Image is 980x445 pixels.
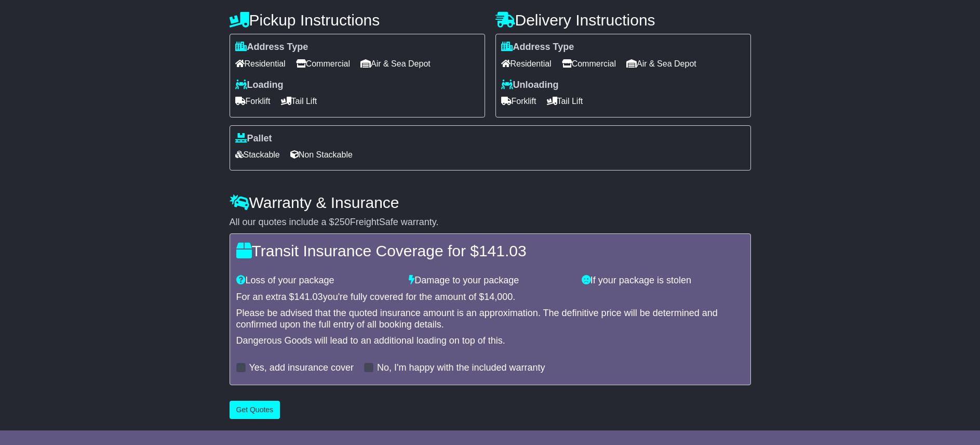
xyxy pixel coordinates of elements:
label: Pallet [235,133,272,145]
span: Air & Sea Depot [626,56,696,72]
span: Commercial [296,56,350,72]
h4: Pickup Instructions [230,11,485,29]
span: Tail Lift [547,93,583,109]
div: Please be advised that the quoted insurance amount is an approximation. The definitive price will... [236,308,744,330]
h4: Delivery Instructions [495,11,751,29]
span: Residential [235,56,286,72]
label: Address Type [235,42,308,53]
label: Unloading [501,80,559,91]
div: If your package is stolen [576,275,749,286]
div: Damage to your package [404,275,576,286]
span: Forklift [501,93,536,109]
span: Forklift [235,93,271,109]
span: Air & Sea Depot [360,56,431,72]
div: Dangerous Goods will lead to an additional loading on top of this. [236,335,744,347]
div: Loss of your package [231,275,404,286]
div: All our quotes include a $ FreightSafe warranty. [230,217,751,228]
span: Non Stackable [290,147,353,163]
button: Get Quotes [230,401,280,419]
h4: Warranty & Insurance [230,194,751,211]
span: Residential [501,56,552,72]
label: Loading [235,80,284,91]
div: For an extra $ you're fully covered for the amount of $ . [236,292,744,303]
span: Stackable [235,147,280,163]
label: No, I'm happy with the included warranty [377,362,545,374]
h4: Transit Insurance Coverage for $ [236,242,744,259]
label: Address Type [501,42,574,53]
span: 14,000 [484,292,513,302]
span: 141.03 [479,242,527,259]
span: Commercial [562,56,616,72]
label: Yes, add insurance cover [249,362,354,374]
span: 141.03 [294,292,323,302]
span: 250 [334,217,350,227]
span: Tail Lift [281,93,317,109]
